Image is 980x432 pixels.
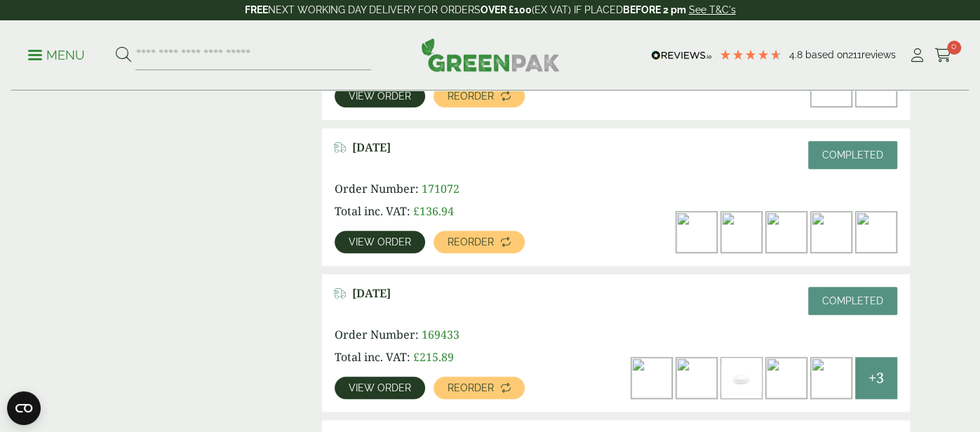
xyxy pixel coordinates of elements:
[848,49,861,60] span: 211
[335,327,419,342] span: Order Number:
[868,367,884,389] span: +3
[811,212,852,252] img: IMG_5940-Large-300x200.jpg
[934,48,952,62] i: Cart
[422,181,459,196] span: 171072
[934,45,952,66] a: 0
[349,237,411,247] span: View order
[805,49,848,60] span: Based on
[352,141,391,154] span: [DATE]
[947,41,961,55] span: 0
[789,49,805,60] span: 4.8
[335,349,410,365] span: Total inc. VAT:
[856,212,897,252] img: dsc3341b-3_1-300x200.jpg
[689,4,736,15] a: See T&C's
[28,47,85,61] a: Menu
[352,287,391,300] span: [DATE]
[721,358,762,398] img: 12-16oz-White-Sip-Lid--300x200.jpg
[448,91,494,101] span: Reorder
[335,231,425,253] a: View order
[413,203,454,219] bdi: 136.94
[349,91,411,101] span: View order
[7,391,41,425] button: Open CMP widget
[434,231,525,253] a: Reorder
[822,295,883,306] span: Completed
[481,4,532,15] strong: OVER £100
[822,149,883,161] span: Completed
[811,358,852,398] img: 5oz-portion-pot-lid-300x184.png
[245,4,268,15] strong: FREE
[434,85,525,107] a: Reorder
[413,203,419,219] span: £
[766,358,807,398] img: 5oz-portion-pot-300x259.png
[413,349,454,365] bdi: 215.89
[721,212,762,252] img: Small-Plastic-Lid-Top-300x181.jpg
[335,85,425,107] a: View order
[676,212,717,252] img: Standard-Kraft-Clamshell-Burger-Box-with-Chicken-Burger-300x200.jpg
[448,237,494,247] span: Reorder
[908,48,926,62] i: My Account
[28,47,85,64] p: Menu
[434,377,525,399] a: Reorder
[335,203,410,219] span: Total inc. VAT:
[422,327,459,342] span: 169433
[676,358,717,398] img: 12oz_kraft_a-300x200.jpg
[651,50,712,60] img: REVIEWS.io
[861,49,896,60] span: reviews
[335,377,425,399] a: View order
[421,38,560,72] img: GreenPak Supplies
[413,349,419,365] span: £
[719,48,782,61] div: 4.79 Stars
[335,181,419,196] span: Order Number:
[766,212,807,252] img: Kraft-4oz-with-Peas-300x200.jpg
[448,383,494,393] span: Reorder
[349,383,411,393] span: View order
[631,358,672,398] img: dsc3350a_1-300x200.jpg
[623,4,686,15] strong: BEFORE 2 pm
